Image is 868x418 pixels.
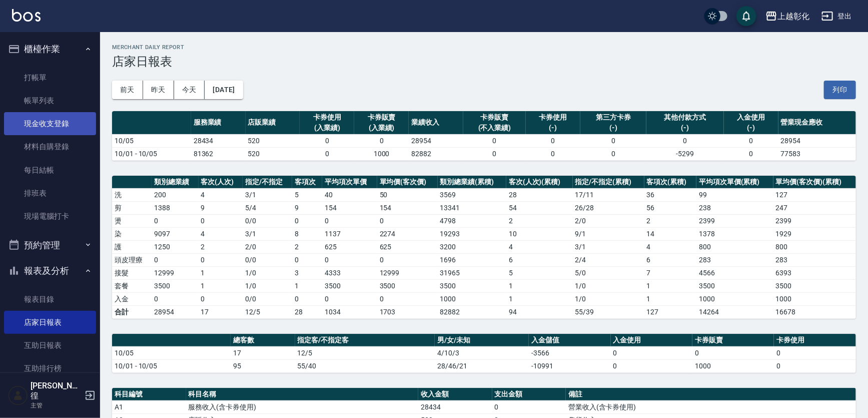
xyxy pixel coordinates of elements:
[231,359,295,372] td: 95
[773,305,856,318] td: 16678
[4,89,96,112] a: 帳單列表
[573,240,644,253] td: 3 / 1
[528,123,578,133] div: (-)
[649,123,721,133] div: (-)
[112,253,152,266] td: 頭皮理療
[506,176,573,189] th: 客次(人次)(累積)
[435,359,529,372] td: 28/46/21
[526,147,580,160] td: 0
[566,400,856,413] td: 營業收入(含卡券使用)
[4,258,96,284] button: 報表及分析
[644,188,697,201] td: 36
[246,111,300,135] th: 店販業績
[152,279,198,292] td: 3500
[4,112,96,135] a: 現金收支登錄
[186,388,418,401] th: 科目名稱
[152,176,198,189] th: 類別總業績
[644,176,697,189] th: 客項次(累積)
[573,188,644,201] td: 17 / 11
[243,266,292,279] td: 1 / 0
[463,147,526,160] td: 0
[438,227,506,240] td: 19293
[506,201,573,214] td: 54
[438,188,506,201] td: 3569
[199,176,243,189] th: 客次(人次)
[243,292,292,305] td: 0 / 0
[435,346,529,359] td: 4/10/3
[292,201,323,214] td: 9
[246,134,300,147] td: 520
[112,44,856,51] h2: Merchant Daily Report
[506,279,573,292] td: 1
[438,253,506,266] td: 1696
[191,111,246,135] th: 服務業績
[4,159,96,182] a: 每日結帳
[418,400,492,413] td: 28434
[583,112,644,123] div: 第三方卡券
[191,134,246,147] td: 28434
[644,266,697,279] td: 7
[205,81,243,99] button: [DATE]
[112,134,191,147] td: 10/05
[357,112,406,123] div: 卡券販賣
[112,359,231,372] td: 10/01 - 10/05
[295,334,435,347] th: 指定客/不指定客
[199,240,243,253] td: 2
[377,240,438,253] td: 625
[243,240,292,253] td: 2 / 0
[357,123,406,133] div: (入業績)
[644,292,697,305] td: 1
[4,357,96,380] a: 互助排行榜
[199,266,243,279] td: 1
[152,266,198,279] td: 12999
[644,240,697,253] td: 4
[4,311,96,334] a: 店家日報表
[199,292,243,305] td: 0
[696,305,773,318] td: 14264
[724,134,778,147] td: 0
[724,147,778,160] td: 0
[112,176,856,319] table: a dense table
[580,147,646,160] td: 0
[506,305,573,318] td: 94
[112,346,231,359] td: 10/05
[31,381,82,401] h5: [PERSON_NAME]徨
[243,201,292,214] td: 5 / 4
[529,346,610,359] td: -3566
[646,147,724,160] td: -5299
[152,292,198,305] td: 0
[696,292,773,305] td: 1000
[243,188,292,201] td: 3 / 1
[199,214,243,227] td: 0
[573,176,644,189] th: 指定/不指定(累積)
[292,188,323,201] td: 5
[466,112,523,123] div: 卡券販賣
[646,134,724,147] td: 0
[726,123,776,133] div: (-)
[243,253,292,266] td: 0 / 0
[112,227,152,240] td: 染
[199,305,243,318] td: 17
[773,188,856,201] td: 127
[112,214,152,227] td: 燙
[4,66,96,89] a: 打帳單
[300,147,354,160] td: 0
[152,240,198,253] td: 1250
[322,214,377,227] td: 0
[573,253,644,266] td: 2 / 4
[300,134,354,147] td: 0
[438,292,506,305] td: 1000
[573,214,644,227] td: 2 / 0
[112,305,152,318] td: 合計
[302,123,352,133] div: (入業績)
[292,292,323,305] td: 0
[529,334,610,347] th: 入金儲值
[377,188,438,201] td: 50
[186,400,418,413] td: 服務收入(含卡券使用)
[506,240,573,253] td: 4
[4,334,96,357] a: 互助日報表
[295,359,435,372] td: 55/40
[112,55,856,69] h3: 店家日報表
[583,123,644,133] div: (-)
[112,400,186,413] td: A1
